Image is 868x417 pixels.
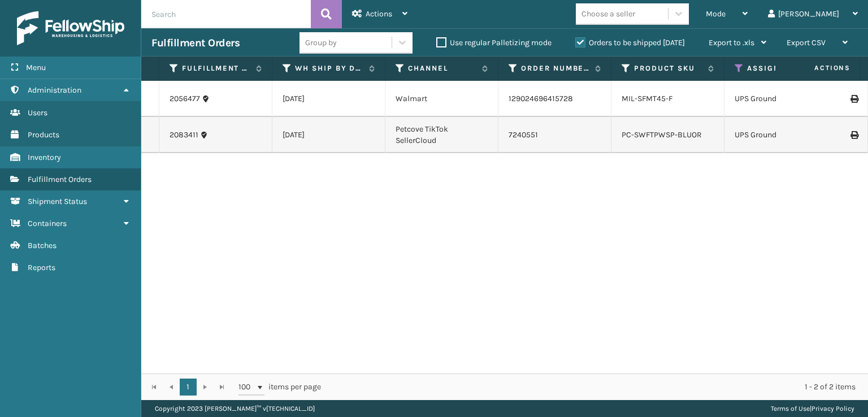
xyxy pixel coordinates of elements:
a: Terms of Use [771,405,810,412]
span: items per page [238,379,321,396]
span: Export to .xls [709,38,754,47]
span: Mode [706,9,726,19]
span: 100 [238,381,255,393]
label: Fulfillment Order Id [182,63,250,73]
span: Shipment Status [28,197,87,206]
div: 1 - 2 of 2 items [337,381,856,393]
td: UPS Ground [724,117,837,153]
i: Print Label [850,131,857,139]
span: Containers [28,219,67,228]
td: Petcove TikTok SellerCloud [385,117,498,153]
span: Actions [366,9,392,19]
label: Orders to be shipped [DATE] [575,38,685,47]
span: Products [28,130,59,140]
div: Group by [305,37,337,49]
label: Product SKU [634,63,702,73]
td: Walmart [385,81,498,117]
a: MIL-SFMT45-F [622,94,672,103]
img: logo [17,11,124,45]
label: Assigned Carrier Service [747,63,815,73]
a: 2056477 [170,93,200,105]
span: Reports [28,263,55,272]
td: 129024696415728 [498,81,611,117]
a: 2083411 [170,129,198,141]
span: Fulfillment Orders [28,175,92,184]
td: [DATE] [272,81,385,117]
span: Menu [26,63,46,72]
span: Users [28,108,47,118]
a: Privacy Policy [811,405,854,412]
label: Use regular Palletizing mode [436,38,552,47]
span: Inventory [28,153,61,162]
span: Actions [779,59,857,77]
td: [DATE] [272,117,385,153]
span: Export CSV [787,38,826,47]
i: Print Label [850,95,857,103]
span: Administration [28,85,81,95]
td: 7240551 [498,117,611,153]
label: Order Number [521,63,589,73]
td: UPS Ground [724,81,837,117]
label: Channel [408,63,476,73]
div: Choose a seller [581,8,635,20]
p: Copyright 2023 [PERSON_NAME]™ v [TECHNICAL_ID] [155,400,315,417]
span: Batches [28,241,57,250]
label: WH Ship By Date [295,63,363,73]
a: 1 [180,379,197,396]
h3: Fulfillment Orders [151,36,240,50]
a: PC-SWFTPWSP-BLUOR [622,130,702,140]
div: | [771,400,854,417]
